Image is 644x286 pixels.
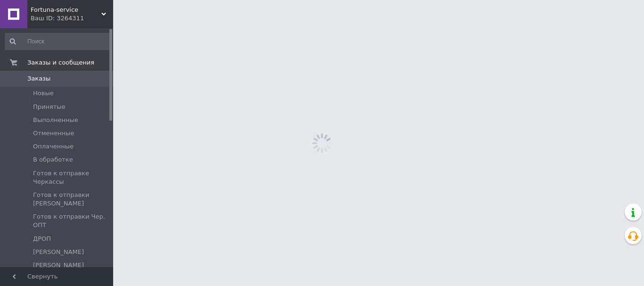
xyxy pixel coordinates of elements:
[33,169,110,186] span: Готов к отправке Черкассы
[33,116,78,124] span: Выполненные
[33,191,110,208] span: Готов к отправки [PERSON_NAME]
[33,248,84,256] span: [PERSON_NAME]
[33,103,66,111] span: Принятые
[33,212,110,229] span: Готов к отправки Чер. ОПТ
[33,89,54,98] span: Новые
[31,14,113,23] div: Ваш ID: 3264311
[33,155,73,164] span: В обработке
[33,142,74,151] span: Оплаченные
[27,58,94,67] span: Заказы и сообщения
[33,129,74,138] span: Отмененные
[31,6,101,14] span: Fortuna-service
[33,235,51,243] span: ДРОП
[33,261,84,270] span: [PERSON_NAME]
[5,33,111,50] input: Поиск
[27,74,50,83] span: Заказы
